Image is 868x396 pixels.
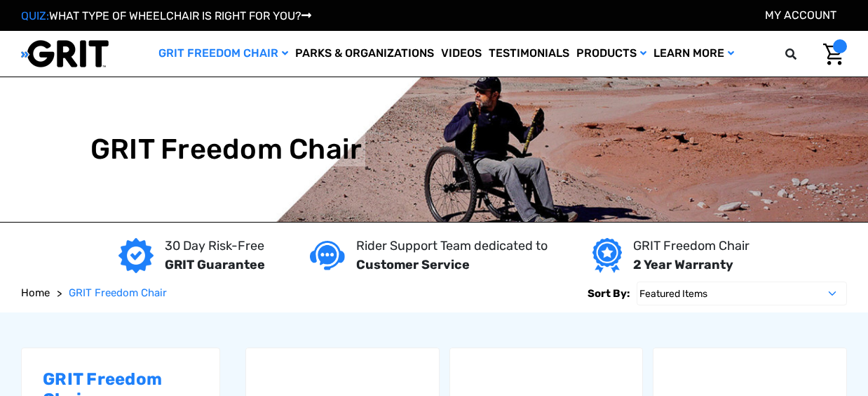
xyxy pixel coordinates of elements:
[21,39,109,68] img: GRIT All-Terrain Wheelchair and Mobility Equipment
[792,39,813,69] input: Search
[21,286,50,299] span: Home
[485,31,573,77] a: Testimonials
[823,44,843,65] img: Cart
[165,237,265,256] p: 30 Day Risk-Free
[310,241,345,270] img: Customer service
[592,238,621,273] img: Year warranty
[573,31,650,77] a: Products
[813,39,847,69] a: Cart with 0 items
[21,285,50,301] a: Home
[588,282,630,305] label: Sort By:
[633,257,733,272] strong: 2 Year Warranty
[765,8,836,22] a: Account
[118,238,154,273] img: GRIT Guarantee
[356,257,470,272] strong: Customer Service
[21,9,311,22] a: QUIZ:WHAT TYPE OF WHEELCHAIR IS RIGHT FOR YOU?
[155,31,292,77] a: GRIT Freedom Chair
[633,237,750,256] p: GRIT Freedom Chair
[69,286,167,299] span: GRIT Freedom Chair
[165,257,265,272] strong: GRIT Guarantee
[292,31,438,77] a: Parks & Organizations
[356,237,548,256] p: Rider Support Team dedicated to
[21,9,49,22] span: QUIZ:
[90,133,362,166] h1: GRIT Freedom Chair
[69,285,167,301] a: GRIT Freedom Chair
[438,31,485,77] a: Videos
[650,31,738,77] a: Learn More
